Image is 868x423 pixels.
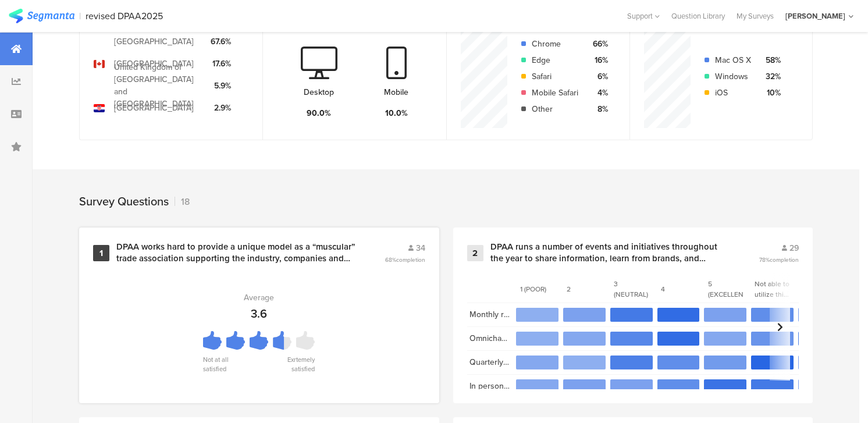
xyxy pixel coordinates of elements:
div: Average [244,292,274,304]
section: Quarterly Women's Empowerment webinars [469,356,511,369]
div: Edge [532,54,578,66]
span: 34 [416,242,425,254]
section: 0.0% [563,356,606,369]
section: 24.1% [610,356,653,369]
div: Support [627,7,660,25]
div: 90.0% [307,107,331,119]
div: DPAA works hard to provide a unique model as a “muscular” trade association supporting the indust... [116,241,357,264]
div: 32% [760,70,781,83]
div: 17.6% [211,58,231,70]
div: 18 [175,195,190,208]
section: Monthly research, Retail and Tech webinars [469,308,511,322]
div: Desktop [304,86,334,98]
div: Survey Questions [79,193,169,210]
section: 0.0% [516,332,558,346]
div: [GEOGRAPHIC_DATA] [114,102,194,114]
span: completion [770,255,799,264]
section: 6.9% [704,308,746,322]
section: 4 [661,284,696,294]
section: 27.6% [751,379,794,393]
div: Not at all satisfied [203,355,237,371]
section: 34.5% [657,332,700,346]
section: 17.2% [657,356,700,369]
section: 3.4% [516,356,558,369]
section: 27.6% [610,308,653,322]
section: 5 (EXCELLENT) [708,279,743,300]
div: 10% [760,87,781,99]
span: 68% [385,255,425,264]
div: Windows [715,70,751,83]
section: 17.2% [657,379,700,393]
section: Omnichannel Study [469,332,511,346]
img: segmanta logo [9,9,74,23]
section: 37.9% [751,356,794,369]
div: Mobile Safari [532,87,578,99]
section: 3.4% [563,332,606,346]
div: 2.9% [211,102,231,114]
a: My Surveys [731,10,780,22]
section: 34.5% [657,308,700,322]
div: [GEOGRAPHIC_DATA] [114,35,194,48]
section: 3 (NEUTRAL) [614,279,649,300]
div: revised DPAA2025 [86,10,163,22]
section: 3.4% [704,332,746,346]
div: 67.6% [211,35,231,48]
section: 2 [567,284,602,294]
section: 13.8% [751,332,794,346]
a: Question Library [666,10,731,22]
div: 58% [760,54,781,66]
section: In person Member Town Halls [469,379,511,393]
section: 6.9% [610,379,653,393]
div: iOS [715,87,751,99]
section: 1 (POOR) [520,284,555,294]
section: 6.9% [563,308,606,322]
div: Chrome [532,38,578,50]
div: Other [532,103,578,115]
div: 16% [588,54,608,66]
div: 4% [588,87,608,99]
div: 3.6 [251,305,267,322]
section: 31.0% [704,379,746,393]
span: completion [396,255,425,264]
div: Exrtemely satisfied [282,355,315,371]
span: 78% [759,255,799,264]
section: 3.4% [516,379,558,393]
div: [GEOGRAPHIC_DATA] [114,58,194,70]
section: Not able to utilize this year [755,279,789,300]
section: 10.3% [704,356,746,369]
div: | [79,9,81,23]
section: 6.9% [798,308,841,322]
div: United Kingdom of [GEOGRAPHIC_DATA] and [GEOGRAPHIC_DATA] [114,61,201,110]
div: Mobile [384,86,408,98]
div: 5.9% [211,80,231,92]
div: Safari [532,70,578,83]
section: 0.0% [516,308,558,322]
section: 6.9% [798,356,841,369]
section: 24.1% [798,332,841,346]
section: 6.9% [798,379,841,393]
section: 17.2% [751,308,794,322]
div: 1 [93,245,109,261]
div: Mac OS X [715,54,751,66]
div: 10.0% [385,107,408,119]
section: 6.9% [563,379,606,393]
div: 8% [588,103,608,115]
div: DPAA runs a number of events and initiatives throughout the year to share information, learn from... [490,241,731,264]
div: [PERSON_NAME] [785,10,845,22]
span: 29 [789,242,799,254]
div: 66% [588,38,608,50]
section: 20.7% [610,332,653,346]
div: 6% [588,70,608,83]
div: 2 [467,245,483,261]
